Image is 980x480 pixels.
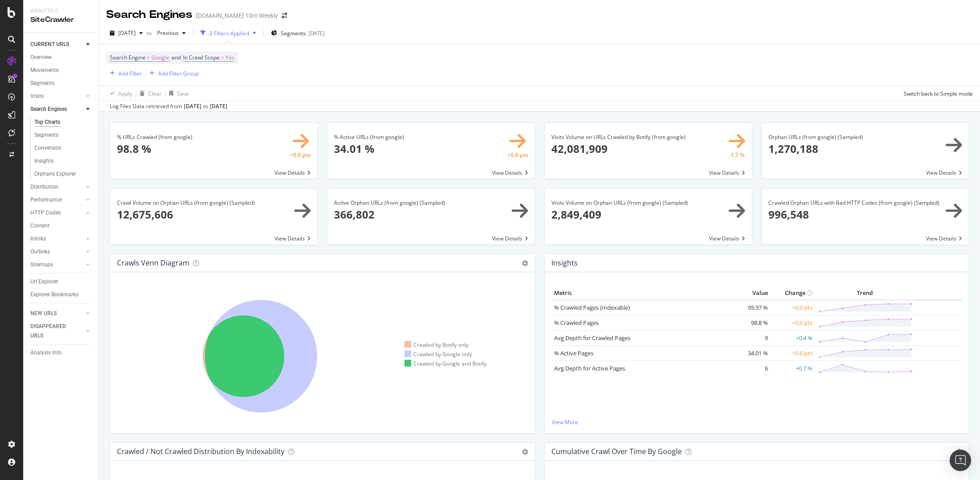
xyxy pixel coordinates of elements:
button: [DATE] [106,26,146,40]
h4: Crawled / Not Crawled Distribution By Indexability [117,446,284,458]
div: Sitemaps [30,260,53,269]
a: Conversion [34,143,92,153]
button: Previous [154,26,189,40]
h4: Crawls Venn Diagram [117,257,189,269]
button: Add Filter [106,68,142,79]
button: Segments[DATE] [267,26,328,40]
div: Segments [34,131,58,140]
button: Add Filter Group [146,68,199,79]
div: CURRENT URLS [30,40,69,49]
a: Content [30,221,92,231]
div: Overview [30,53,52,62]
th: Change [770,286,815,300]
a: Top Charts [34,118,92,127]
a: Movements [30,66,92,75]
a: Url Explorer [30,277,92,286]
div: [DATE] [184,102,201,110]
div: Orphans Explorer [34,169,76,179]
button: 2 Filters Applied [197,26,260,40]
a: % Active Pages [554,349,593,357]
td: +0.4 % [770,330,815,345]
button: Switch back to Simple mode [900,86,973,101]
button: Clear [136,86,162,101]
a: Overview [30,53,92,62]
a: Segments [30,79,92,88]
a: Avg Depth for Crawled Pages [554,334,630,342]
span: Previous [154,29,179,37]
h4: Cumulative Crawl Over Time by google [551,446,682,458]
i: Options [522,449,528,455]
a: Distribution [30,182,83,192]
a: Inlinks [30,234,83,244]
span: Yes [225,51,234,64]
div: Search Engines [106,7,192,22]
span: Search Engine [110,54,146,61]
div: Switch back to Simple mode [904,90,973,97]
a: Outlinks [30,247,83,257]
span: = [221,54,224,61]
div: Add Filter Group [158,70,199,77]
span: and [171,54,181,61]
td: +0.6 pts [770,345,815,361]
div: Crawled by Google and Botify [405,360,487,367]
div: Top Charts [34,118,60,127]
td: 9 [734,330,770,345]
h4: Insights [551,257,578,269]
span: 2025 Aug. 17th [118,29,136,37]
td: 6 [734,361,770,376]
div: Log Files Data retrieved from to [110,102,227,110]
td: 34.01 % [734,345,770,361]
a: % Crawled Pages [554,319,599,327]
div: Movements [30,66,58,75]
a: Sitemaps [30,260,83,269]
td: 98.8 % [734,315,770,330]
div: Visits [30,92,44,101]
div: Crawled by Botify only [405,341,468,349]
div: Insights [34,156,54,166]
td: +0.0 pts [770,300,815,316]
span: vs [146,29,154,37]
th: Trend [815,286,915,300]
div: Save [177,90,189,97]
a: DISAPPEARED URLS [30,322,83,341]
div: SiteCrawler [30,15,92,25]
i: Options [522,260,528,266]
a: Avg Depth for Active Pages [554,364,625,372]
a: CURRENT URLS [30,40,83,49]
span: = [147,54,150,61]
a: Visits [30,92,83,101]
a: Explorer Bookmarks [30,290,92,299]
a: Segments [34,131,92,140]
div: [DATE] [309,29,325,37]
th: Value [734,286,770,300]
a: View More [552,418,962,426]
a: Analysis Info [30,348,92,358]
div: DISAPPEARED URLS [30,322,75,341]
div: Analytics [30,7,92,15]
div: Conversion [34,143,62,153]
div: Apply [118,90,132,97]
span: In Crawl Scope [183,54,220,61]
div: Url Explorer [30,277,58,286]
div: arrow-right-arrow-left [282,13,287,19]
a: HTTP Codes [30,208,83,218]
td: +0.7 % [770,361,815,376]
div: Content [30,221,50,231]
a: Orphans Explorer [34,169,92,179]
div: Open Intercom Messenger [950,450,971,471]
span: Google [151,51,169,64]
td: +0.0 pts [770,315,815,330]
div: 2 Filters Applied [209,29,249,37]
a: Search Engines [30,105,83,114]
div: [DATE] [210,102,227,110]
div: Crawled by Google only [405,350,472,358]
a: NEW URLS [30,309,83,318]
button: Apply [106,86,132,101]
a: Performance [30,195,83,205]
a: % Crawled Pages (Indexable) [554,303,630,312]
div: Performance [30,195,62,205]
div: Analysis Info [30,348,62,358]
span: Segments [281,29,306,37]
button: Save [166,86,189,101]
div: Outlinks [30,247,50,257]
